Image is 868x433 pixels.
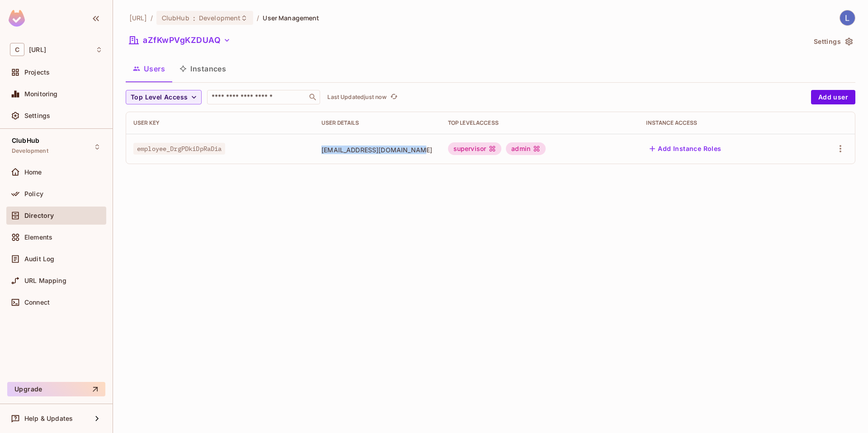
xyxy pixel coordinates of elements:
[811,90,855,104] button: Add user
[126,33,234,47] button: aZfKwPVgKZDUAQ
[506,142,546,155] div: admin
[24,190,43,198] span: Policy
[24,69,50,76] span: Projects
[151,14,153,22] li: /
[133,143,225,155] span: employee_DrgPDkiDpRaDia
[24,212,54,219] span: Directory
[24,234,52,241] span: Elements
[388,92,399,103] button: refresh
[29,46,46,53] span: Workspace: clubhub.ai
[810,34,855,49] button: Settings
[321,146,434,154] span: [EMAIL_ADDRESS][DOMAIN_NAME]
[321,119,434,127] div: User Details
[133,119,307,127] div: User Key
[24,255,54,263] span: Audit Log
[448,119,632,127] div: Top Level Access
[646,141,725,156] button: Add Instance Roles
[387,92,399,103] span: Click to refresh data
[24,90,58,98] span: Monitoring
[126,90,202,104] button: Top Level Access
[24,112,50,119] span: Settings
[263,14,319,22] span: User Management
[129,14,147,22] span: the active workspace
[193,14,196,22] span: :
[257,14,259,22] li: /
[24,299,50,306] span: Connect
[131,92,188,103] span: Top Level Access
[9,10,25,27] img: SReyMgAAAABJRU5ErkJggg==
[840,10,855,25] img: Luis Angel Novelo Caamal
[390,93,398,102] span: refresh
[448,142,502,155] div: supervisor
[7,382,105,396] button: Upgrade
[646,119,796,127] div: Instance Access
[24,169,42,176] span: Home
[199,14,241,22] span: Development
[126,57,172,80] button: Users
[327,94,387,101] p: Last Updated just now
[162,14,189,22] span: ClubHub
[12,137,39,144] span: ClubHub
[10,43,24,56] span: C
[24,277,66,284] span: URL Mapping
[12,147,48,155] span: Development
[172,57,233,80] button: Instances
[24,415,73,422] span: Help & Updates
